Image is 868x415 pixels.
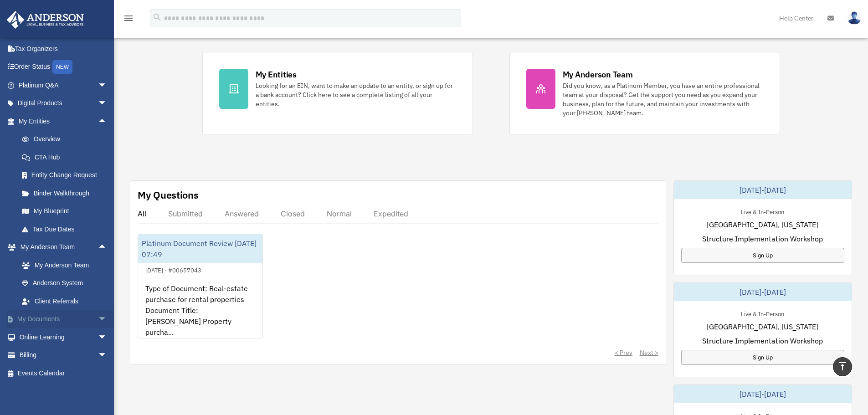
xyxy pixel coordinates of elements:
[138,265,209,274] div: [DATE] - #00657043
[225,209,259,218] div: Answered
[734,206,791,216] div: Live & In-Person
[734,308,791,318] div: Live & In-Person
[13,166,121,184] a: Entity Change Request
[13,292,121,310] a: Client Referrals
[674,181,852,199] div: [DATE]-[DATE]
[138,188,199,202] div: My Questions
[6,76,121,94] a: Platinum Q&Aarrow_drop_down
[138,276,262,347] div: Type of Document: Real-estate purchase for rental properties Document Title: [PERSON_NAME] Proper...
[681,350,844,365] a: Sign Up
[123,16,134,24] a: menu
[702,335,823,346] span: Structure Implementation Workshop
[256,69,297,80] div: My Entities
[138,209,146,218] div: All
[4,11,87,29] img: Anderson Advisors Platinum Portal
[6,364,121,382] a: Events Calendar
[6,94,121,113] a: Digital Productsarrow_drop_down
[202,52,473,134] a: My Entities Looking for an EIN, want to make an update to an entity, or sign up for a bank accoun...
[674,283,852,301] div: [DATE]-[DATE]
[52,60,72,74] div: NEW
[13,184,121,202] a: Binder Walkthrough
[13,274,121,292] a: Anderson System
[837,361,848,372] i: vertical_align_top
[281,209,305,218] div: Closed
[138,234,262,263] div: Platinum Document Review [DATE] 07:49
[6,58,121,77] a: Order StatusNEW
[563,81,763,118] div: Did you know, as a Platinum Member, you have an entire professional team at your disposal? Get th...
[563,69,633,80] div: My Anderson Team
[98,112,116,131] span: arrow_drop_up
[6,238,121,256] a: My Anderson Teamarrow_drop_up
[6,310,121,328] a: My Documentsarrow_drop_down
[707,219,818,230] span: [GEOGRAPHIC_DATA], [US_STATE]
[681,248,844,263] a: Sign Up
[152,12,162,22] i: search
[707,321,818,332] span: [GEOGRAPHIC_DATA], [US_STATE]
[168,209,203,218] div: Submitted
[98,310,116,329] span: arrow_drop_down
[98,328,116,347] span: arrow_drop_down
[98,238,116,257] span: arrow_drop_up
[13,130,121,149] a: Overview
[847,11,861,25] img: User Pic
[702,233,823,244] span: Structure Implementation Workshop
[509,52,780,134] a: My Anderson Team Did you know, as a Platinum Member, you have an entire professional team at your...
[6,328,121,346] a: Online Learningarrow_drop_down
[674,385,852,403] div: [DATE]-[DATE]
[374,209,408,218] div: Expedited
[327,209,352,218] div: Normal
[13,256,121,274] a: My Anderson Team
[98,76,116,95] span: arrow_drop_down
[123,13,134,24] i: menu
[13,220,121,238] a: Tax Due Dates
[98,94,116,113] span: arrow_drop_down
[256,81,456,108] div: Looking for an EIN, want to make an update to an entity, or sign up for a bank account? Click her...
[6,112,121,130] a: My Entitiesarrow_drop_up
[138,234,263,338] a: Platinum Document Review [DATE] 07:49[DATE] - #00657043Type of Document: Real-estate purchase for...
[13,148,121,166] a: CTA Hub
[98,346,116,365] span: arrow_drop_down
[6,346,121,364] a: Billingarrow_drop_down
[13,202,121,220] a: My Blueprint
[833,357,852,376] a: vertical_align_top
[6,40,121,58] a: Tax Organizers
